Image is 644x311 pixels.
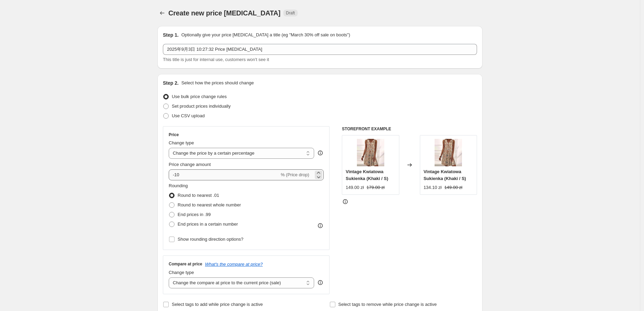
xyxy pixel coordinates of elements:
[163,57,269,62] span: This title is just for internal use, customers won't see it
[178,237,243,242] span: Show rounding direction options?
[346,169,388,181] span: Vintage Kwiatowa Sukienka (Khaki / S)
[169,270,194,275] span: Change type
[357,139,384,166] img: 11_3abb7c81-ef47-4d5e-897f-fea56bca588d_80x.jpg
[178,222,238,227] span: End prices in a certain number
[366,184,385,191] strike: 179.00 zł
[169,261,202,267] h3: Compare at price
[169,140,194,145] span: Change type
[281,172,309,177] span: % (Price drop)
[342,126,477,132] h6: STOREFRONT EXAMPLE
[338,302,437,307] span: Select tags to remove while price change is active
[178,202,241,207] span: Round to nearest whole number
[181,80,254,86] p: Select how the prices should change
[317,149,324,156] div: help
[178,193,219,198] span: Round to nearest .01
[172,94,227,99] span: Use bulk price change rules
[163,32,179,38] h2: Step 1.
[424,184,442,191] div: 134.10 zł
[181,32,350,38] p: Optionally give your price [MEDICAL_DATA] a title (eg "March 30% off sale on boots")
[172,104,231,109] span: Set product prices individually
[163,44,477,55] input: 30% off holiday sale
[168,9,281,17] span: Create new price [MEDICAL_DATA]
[172,302,263,307] span: Select tags to add while price change is active
[205,262,263,267] button: What's the compare at price?
[169,169,279,180] input: -15
[172,113,205,118] span: Use CSV upload
[169,162,211,167] span: Price change amount
[435,139,462,166] img: 11_3abb7c81-ef47-4d5e-897f-fea56bca588d_80x.jpg
[157,8,167,18] button: Price change jobs
[163,80,179,86] h2: Step 2.
[424,169,466,181] span: Vintage Kwiatowa Sukienka (Khaki / S)
[169,132,179,137] h3: Price
[169,183,188,188] span: Rounding
[444,184,462,191] strike: 149.00 zł
[317,279,324,286] div: help
[346,184,364,191] div: 149.00 zł
[286,10,295,16] span: Draft
[178,212,211,217] span: End prices in .99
